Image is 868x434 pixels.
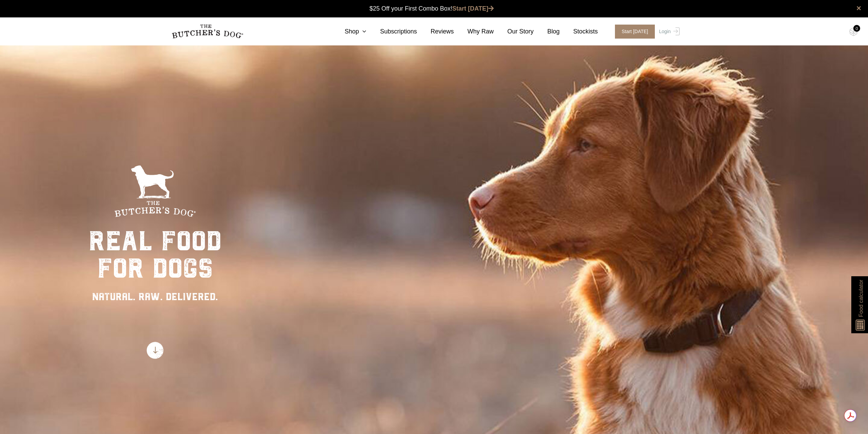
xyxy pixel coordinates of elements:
a: Stockists [560,27,598,36]
a: Start [DATE] [608,25,658,39]
img: TBD_Cart-Empty.png [849,27,858,36]
a: Reviews [417,27,454,36]
div: 0 [853,25,860,32]
div: real food for dogs [89,227,222,282]
a: Our Story [494,27,534,36]
a: Shop [331,27,366,36]
a: Blog [534,27,560,36]
a: Subscriptions [366,27,417,36]
a: Start [DATE] [452,5,494,12]
a: Why Raw [454,27,494,36]
a: Login [657,25,679,39]
div: NATURAL. RAW. DELIVERED. [89,289,222,304]
span: Food calculator [857,280,865,317]
span: Start [DATE] [615,25,655,39]
a: close [856,4,861,12]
